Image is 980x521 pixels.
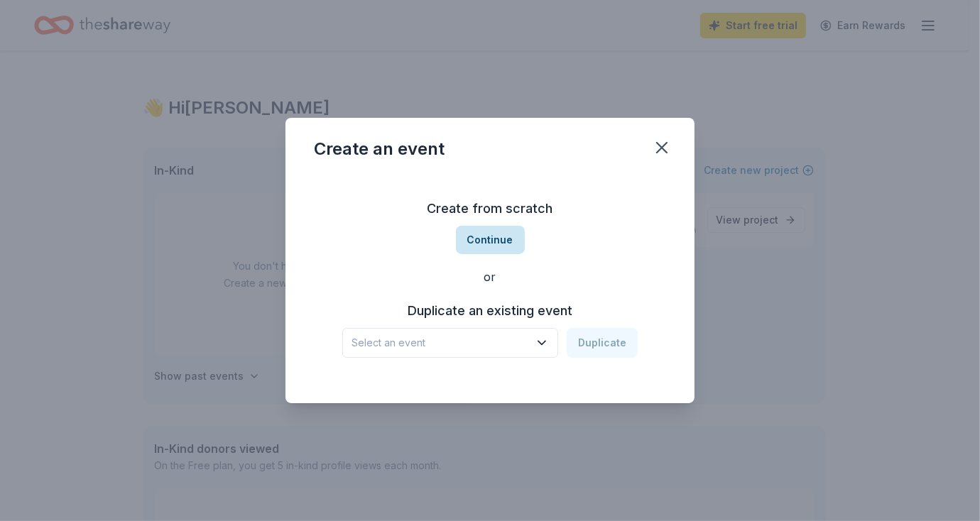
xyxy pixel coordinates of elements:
[314,197,666,220] h3: Create from scratch
[342,328,558,358] button: Select an event
[314,268,666,285] div: or
[456,226,525,254] button: Continue
[314,138,445,160] div: Create an event
[352,334,529,351] span: Select an event
[342,300,638,322] h3: Duplicate an existing event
